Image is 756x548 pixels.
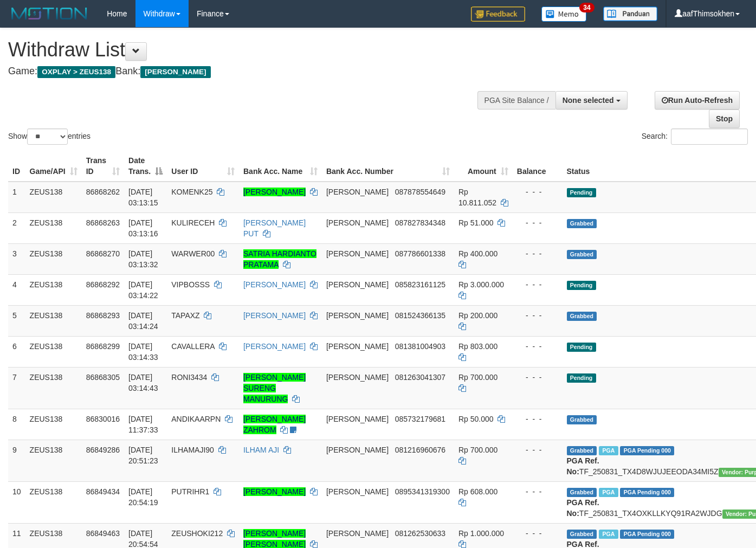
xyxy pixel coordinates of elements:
span: [PERSON_NAME] [140,66,210,78]
th: Game/API: activate to sort column ascending [25,151,82,182]
button: None selected [555,91,628,109]
th: User ID: activate to sort column ascending [167,151,239,182]
span: Rp 608.000 [458,487,497,496]
span: Rp 200.000 [458,311,497,320]
th: Bank Acc. Number: activate to sort column ascending [322,151,454,182]
input: Search: [671,128,748,145]
span: [PERSON_NAME] [326,342,389,351]
div: - - - [517,186,558,197]
span: Pending [567,281,596,290]
span: [DATE] 11:37:33 [128,415,158,434]
img: Button%20Memo.svg [541,7,587,22]
td: 6 [8,336,25,367]
span: PUTRIHR1 [171,487,209,496]
span: Rp 1.000.000 [458,529,504,538]
span: Copy 0895341319300 to clipboard [395,487,450,496]
select: Showentries [27,128,68,145]
span: PGA Pending [620,530,674,539]
th: Trans ID: activate to sort column ascending [82,151,124,182]
td: ZEUS138 [25,409,82,440]
span: KULIRECEH [171,218,215,227]
span: [DATE] 03:13:15 [128,188,158,207]
td: 4 [8,274,25,305]
img: MOTION_logo.png [8,5,91,22]
span: ZEUSHOKI212 [171,529,223,538]
span: Copy 081262530633 to clipboard [395,529,445,538]
a: [PERSON_NAME] [243,311,306,320]
a: Stop [709,109,740,128]
span: [DATE] 03:14:43 [128,373,158,392]
td: ZEUS138 [25,243,82,274]
span: [DATE] 20:54:19 [128,487,158,507]
span: [DATE] 03:14:24 [128,311,158,331]
span: 86868292 [86,280,120,289]
span: [PERSON_NAME] [326,446,389,454]
div: - - - [517,279,558,290]
span: [DATE] 03:14:33 [128,342,158,362]
span: Rp 50.000 [458,415,494,423]
span: Grabbed [567,415,597,424]
td: 7 [8,367,25,409]
span: Marked by aafRornrotha [599,530,618,539]
span: 86868270 [86,249,120,258]
div: - - - [517,248,558,259]
span: [PERSON_NAME] [326,280,389,289]
span: Grabbed [567,446,597,455]
a: [PERSON_NAME] [243,188,306,196]
div: - - - [517,486,558,497]
span: [PERSON_NAME] [326,415,389,423]
img: Feedback.jpg [471,7,525,22]
td: 9 [8,440,25,481]
span: 86868293 [86,311,120,320]
span: 34 [579,3,594,12]
td: ZEUS138 [25,274,82,305]
td: 5 [8,305,25,336]
span: [PERSON_NAME] [326,373,389,382]
span: CAVALLERA [171,342,215,351]
span: ILHAMAJI90 [171,446,214,454]
span: Rp 700.000 [458,446,497,454]
td: ZEUS138 [25,305,82,336]
span: 86849286 [86,446,120,454]
div: - - - [517,310,558,321]
td: 1 [8,182,25,213]
span: Copy 081216960676 to clipboard [395,446,445,454]
td: ZEUS138 [25,336,82,367]
a: Run Auto-Refresh [655,91,740,109]
td: ZEUS138 [25,212,82,243]
td: ZEUS138 [25,481,82,523]
span: [PERSON_NAME] [326,218,389,227]
span: 86868262 [86,188,120,196]
span: [DATE] 20:51:23 [128,446,158,465]
span: ANDIKAARPN [171,415,221,423]
span: Copy 085823161125 to clipboard [395,280,445,289]
b: PGA Ref. No: [567,456,599,476]
span: [PERSON_NAME] [326,249,389,258]
span: None selected [563,96,614,105]
span: [PERSON_NAME] [326,311,389,320]
td: ZEUS138 [25,440,82,481]
th: Balance [513,151,563,182]
span: 86868263 [86,218,120,227]
td: 3 [8,243,25,274]
span: 86849434 [86,487,120,496]
td: 8 [8,409,25,440]
span: Copy 085732179681 to clipboard [395,415,445,423]
span: [PERSON_NAME] [326,487,389,496]
span: 86830016 [86,415,120,423]
span: Marked by aafRornrotha [599,446,618,455]
span: Copy 087827834348 to clipboard [395,218,445,227]
div: - - - [517,341,558,352]
div: - - - [517,444,558,455]
span: RONI3434 [171,373,207,382]
span: Copy 081381004903 to clipboard [395,342,445,351]
th: Date Trans.: activate to sort column descending [124,151,167,182]
a: [PERSON_NAME] ZAHROM [243,415,306,434]
span: 86868305 [86,373,120,382]
td: 10 [8,481,25,523]
a: SATRIA HARDIANTO PRATAMA [243,249,316,269]
span: OXPLAY > ZEUS138 [37,66,115,78]
span: Pending [567,373,596,383]
span: KOMENK25 [171,188,212,196]
a: [PERSON_NAME] PUT [243,218,306,238]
